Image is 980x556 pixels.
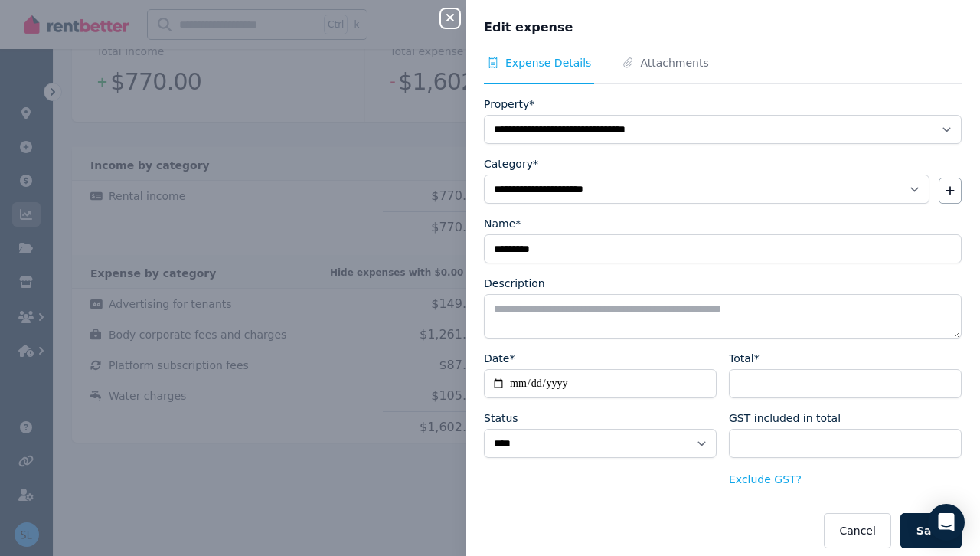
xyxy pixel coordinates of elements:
label: Property* [484,96,534,112]
button: Save [900,513,962,548]
span: Edit expense [484,18,573,37]
span: Expense Details [505,55,591,70]
label: Total* [729,351,759,366]
label: Name* [484,216,521,231]
label: Description [484,276,545,291]
button: Cancel [824,513,890,548]
nav: Tabs [484,55,962,84]
label: Date* [484,351,514,366]
label: Category* [484,156,538,172]
span: Attachments [640,55,708,70]
button: Exclude GST? [729,472,802,487]
div: Open Intercom Messenger [928,504,965,541]
label: GST included in total [729,410,841,426]
label: Status [484,410,518,426]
